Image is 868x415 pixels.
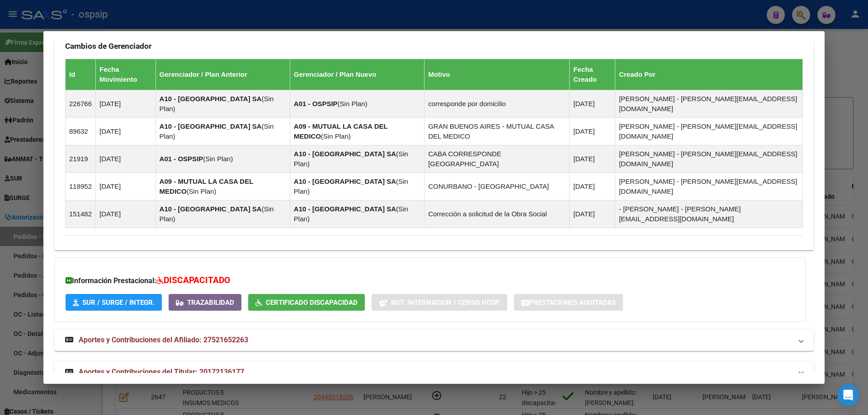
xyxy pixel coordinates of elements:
[391,298,500,307] span: Not. Internacion / Censo Hosp.
[294,100,338,107] strong: A01 - OSPSIP
[189,187,214,195] span: Sin Plan
[425,173,570,201] td: CONURBANO - [GEOGRAPHIC_DATA]
[96,90,156,118] td: [DATE]
[615,173,803,201] td: [PERSON_NAME] - [PERSON_NAME][EMAIL_ADDRESS][DOMAIN_NAME]
[570,59,615,90] th: Fecha Creado
[205,155,231,163] span: Sin Plan
[156,118,290,145] td: ( )
[248,294,365,311] button: Certificado Discapacidad
[164,275,230,285] span: DISCAPACITADO
[290,90,424,118] td: ( )
[570,118,615,145] td: [DATE]
[160,177,254,195] strong: A09 - MUTUAL LA CASA DEL MEDICO
[169,294,241,311] button: Trazabilidad
[615,145,803,173] td: [PERSON_NAME] - [PERSON_NAME][EMAIL_ADDRESS][DOMAIN_NAME]
[294,177,396,185] strong: A10 - [GEOGRAPHIC_DATA] SA
[66,173,96,201] td: 118952
[187,298,234,307] span: Trazabilidad
[96,59,156,90] th: Fecha Movimiento
[66,59,96,90] th: Id
[837,384,859,406] div: Open Intercom Messenger
[425,59,570,90] th: Motivo
[82,298,155,307] span: SUR / SURGE / INTEGR.
[156,59,290,90] th: Gerenciador / Plan Anterior
[96,118,156,145] td: [DATE]
[160,155,203,163] strong: A01 - OSPSIP
[156,201,290,228] td: ( )
[266,298,358,307] span: Certificado Discapacidad
[294,150,396,158] strong: A10 - [GEOGRAPHIC_DATA] SA
[66,274,794,287] h3: Información Prestacional:
[615,201,803,228] td: - [PERSON_NAME] - [PERSON_NAME][EMAIL_ADDRESS][DOMAIN_NAME]
[570,90,615,118] td: [DATE]
[323,132,349,140] span: Sin Plan
[290,201,424,228] td: ( )
[529,298,616,307] span: Prestaciones Auditadas
[514,294,623,311] button: Prestaciones Auditadas
[66,145,96,173] td: 21919
[66,294,162,311] button: SUR / SURGE / INTEGR.
[570,201,615,228] td: [DATE]
[96,145,156,173] td: [DATE]
[156,90,290,118] td: ( )
[160,95,262,103] strong: A10 - [GEOGRAPHIC_DATA] SA
[290,118,424,145] td: ( )
[54,361,814,383] mat-expansion-panel-header: Aportes y Contribuciones del Titular: 20172136177
[66,90,96,118] td: 226766
[570,173,615,201] td: [DATE]
[96,173,156,201] td: [DATE]
[96,201,156,228] td: [DATE]
[290,59,424,90] th: Gerenciador / Plan Nuevo
[66,201,96,228] td: 151482
[290,145,424,173] td: ( )
[425,145,570,173] td: CABA CORRESPONDE [GEOGRAPHIC_DATA]
[615,118,803,145] td: [PERSON_NAME] - [PERSON_NAME][EMAIL_ADDRESS][DOMAIN_NAME]
[66,118,96,145] td: 89632
[160,122,262,130] strong: A10 - [GEOGRAPHIC_DATA] SA
[340,100,365,107] span: Sin Plan
[79,336,248,344] span: Aportes y Contribuciones del Afiliado: 27521652263
[615,90,803,118] td: [PERSON_NAME] - [PERSON_NAME][EMAIL_ADDRESS][DOMAIN_NAME]
[294,122,388,140] strong: A09 - MUTUAL LA CASA DEL MEDICO
[290,173,424,201] td: ( )
[160,205,262,213] strong: A10 - [GEOGRAPHIC_DATA] SA
[65,41,803,51] h3: Cambios de Gerenciador
[425,201,570,228] td: Corrección a solicitud de la Obra Social
[54,329,814,351] mat-expansion-panel-header: Aportes y Contribuciones del Afiliado: 27521652263
[570,145,615,173] td: [DATE]
[79,368,244,376] span: Aportes y Contribuciones del Titular: 20172136177
[425,90,570,118] td: corresponde por domicilio
[156,173,290,201] td: ( )
[425,118,570,145] td: GRAN BUENOS AIRES - MUTUAL CASA DEL MEDICO
[615,59,803,90] th: Creado Por
[372,294,507,311] button: Not. Internacion / Censo Hosp.
[156,145,290,173] td: ( )
[294,205,396,213] strong: A10 - [GEOGRAPHIC_DATA] SA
